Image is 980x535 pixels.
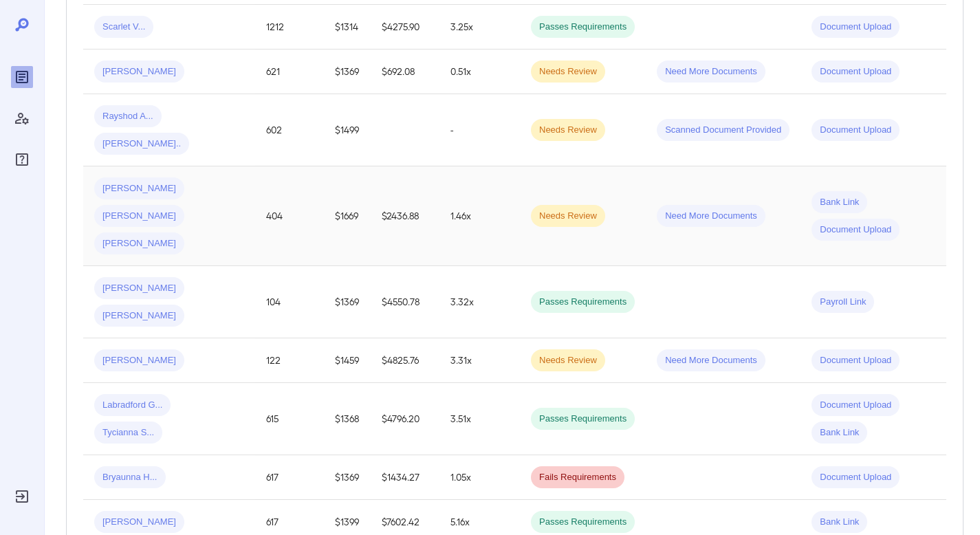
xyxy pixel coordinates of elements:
[94,138,189,151] span: [PERSON_NAME]..
[94,237,184,250] span: [PERSON_NAME]
[812,426,867,439] span: Bank Link
[531,21,635,34] span: Passes Requirements
[812,21,900,34] span: Document Upload
[439,94,520,166] td: -
[324,166,371,266] td: $1669
[439,383,520,455] td: 3.51x
[812,296,874,309] span: Payroll Link
[812,65,900,78] span: Document Upload
[371,266,439,338] td: $4550.78
[657,210,765,223] span: Need More Documents
[94,309,184,323] span: [PERSON_NAME]
[657,65,765,78] span: Need More Documents
[371,5,439,50] td: $4275.90
[94,65,184,78] span: [PERSON_NAME]
[812,399,900,412] span: Document Upload
[439,5,520,50] td: 3.25x
[812,223,900,237] span: Document Upload
[439,455,520,500] td: 1.05x
[255,94,324,166] td: 602
[324,94,371,166] td: $1499
[255,50,324,94] td: 621
[324,50,371,94] td: $1369
[371,50,439,94] td: $692.08
[531,296,635,309] span: Passes Requirements
[439,50,520,94] td: 0.51x
[94,110,162,123] span: Rayshod A...
[94,182,184,195] span: [PERSON_NAME]
[531,124,605,137] span: Needs Review
[255,266,324,338] td: 104
[324,455,371,500] td: $1369
[812,471,900,484] span: Document Upload
[255,383,324,455] td: 615
[94,210,184,223] span: [PERSON_NAME]
[94,354,184,367] span: [PERSON_NAME]
[439,338,520,383] td: 3.31x
[371,338,439,383] td: $4825.76
[812,354,900,367] span: Document Upload
[255,338,324,383] td: 122
[94,471,166,484] span: Bryaunna H...
[324,5,371,50] td: $1314
[657,354,765,367] span: Need More Documents
[531,413,635,426] span: Passes Requirements
[324,266,371,338] td: $1369
[255,455,324,500] td: 617
[371,166,439,266] td: $2436.88
[324,338,371,383] td: $1459
[11,149,33,171] div: FAQ
[531,516,635,529] span: Passes Requirements
[94,21,153,34] span: Scarlet V...
[94,516,184,529] span: [PERSON_NAME]
[94,399,171,412] span: Labradford G...
[324,383,371,455] td: $1368
[812,196,867,209] span: Bank Link
[657,124,790,137] span: Scanned Document Provided
[11,66,33,88] div: Reports
[439,266,520,338] td: 3.32x
[11,107,33,129] div: Manage Users
[531,354,605,367] span: Needs Review
[11,485,33,507] div: Log Out
[94,426,162,439] span: Tycianna S...
[439,166,520,266] td: 1.46x
[255,166,324,266] td: 404
[531,65,605,78] span: Needs Review
[94,282,184,295] span: [PERSON_NAME]
[812,124,900,137] span: Document Upload
[531,471,624,484] span: Fails Requirements
[255,5,324,50] td: 1212
[371,383,439,455] td: $4796.20
[812,516,867,529] span: Bank Link
[531,210,605,223] span: Needs Review
[371,455,439,500] td: $1434.27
